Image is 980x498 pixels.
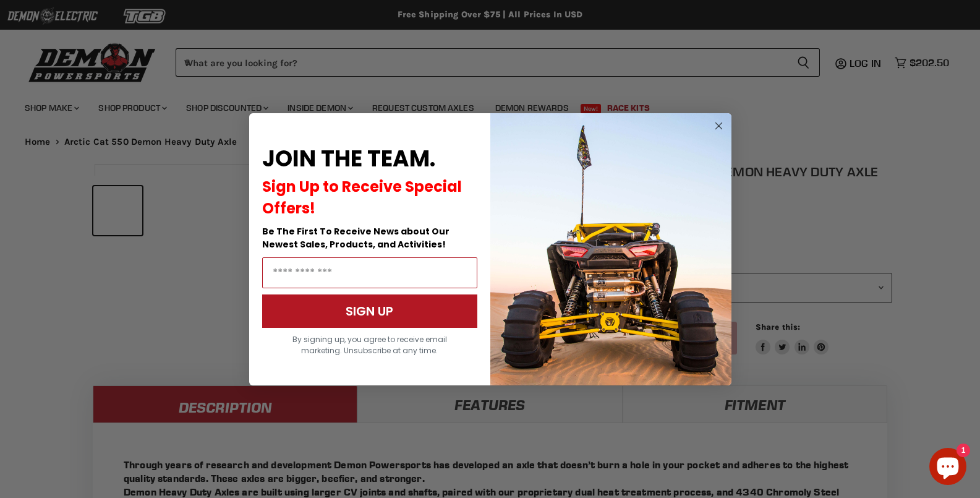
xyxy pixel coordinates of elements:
[926,448,970,488] inbox-online-store-chat: Shopify online store chat
[262,225,450,251] span: Be The First To Receive News about Our Newest Sales, Products, and Activities!
[711,118,726,134] button: Close dialog
[292,334,447,356] span: By signing up, you agree to receive email marketing. Unsubscribe at any time.
[490,113,731,385] img: a9095488-b6e7-41ba-879d-588abfab540b.jpeg
[262,176,462,218] span: Sign Up to Receive Special Offers!
[262,143,435,174] span: JOIN THE TEAM.
[262,257,477,288] input: Email Address
[262,294,477,328] button: SIGN UP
